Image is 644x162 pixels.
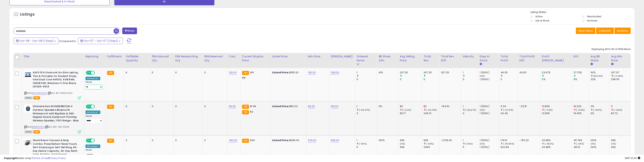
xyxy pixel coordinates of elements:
[463,112,478,115] div: 3
[424,112,439,115] div: 246.51
[596,28,614,34] button: Columns
[614,74,623,77] small: (-0.28%)
[424,105,439,108] div: 82
[400,55,420,62] div: Avg Selling Price
[542,139,572,142] div: 25.68%
[480,62,482,66] small: Days In Stock.
[175,71,200,74] div: 0
[24,96,33,100] span: All listings currently available for purchase on Amazon
[86,105,91,108] span: ON
[242,110,249,114] small: FBA
[107,55,122,58] div: Fulfillment
[242,55,269,62] div: Current Buybox Price
[501,71,518,74] div: 49.05
[611,62,613,66] small: Avg Win Price.
[465,142,473,145] small: (-80%)
[587,15,601,18] label: Deactivated
[591,142,596,145] small: (0%)
[424,55,438,62] div: Total Rev.
[86,139,91,142] span: ON
[611,78,631,81] div: 208.55
[308,55,328,58] div: Min Price
[501,145,518,149] div: 942.83
[574,112,589,115] div: 19.49%
[379,105,395,108] div: 0%
[400,145,422,149] div: 699
[501,78,518,81] div: 0
[107,71,114,75] small: FBA
[94,139,100,142] span: OFF
[591,71,609,74] div: 50%
[591,139,609,142] div: 100%
[574,78,589,81] div: 0%
[614,108,622,111] small: (-100%)
[591,105,609,108] div: 0%
[544,142,554,145] small: (-4.82%)
[441,71,458,74] div: 207.25
[465,108,476,111] small: (-66.67%)
[359,142,367,145] small: (-80%)
[86,55,104,58] div: Repricing
[357,71,377,74] div: 1
[229,55,239,58] div: Cost
[86,145,100,148] div: Win BuyBox *
[86,77,100,80] div: Amazon AI *
[480,112,499,115] div: 1 (100%)
[574,105,589,108] div: 19.22%
[357,78,377,81] div: 0
[24,105,81,133] div: ASIN:
[611,71,631,74] div: 207.97
[463,71,478,74] div: 1
[544,108,553,111] small: (-1.14%)
[379,71,395,74] div: 61%
[611,112,631,115] div: 82.72
[480,78,499,81] div: 1 (100%)
[593,74,603,77] small: (56.25%)
[229,104,236,108] a: 59.00
[204,55,226,62] div: FBA Reserved Qty
[204,71,224,74] div: 2
[611,139,631,142] div: 699
[480,142,485,145] small: (0%)
[331,104,338,108] a: 109.00
[32,156,48,160] a: Terms of Use
[272,104,289,108] b: Listed Price:
[272,71,289,74] b: Listed Price:
[45,125,69,128] span: | SKU: WC-YKLT-RSH9
[574,139,589,142] div: 45.79%
[48,92,72,95] span: | SKU: 8P-FWSQ-ECXU
[86,115,103,123] div: Preset:
[331,55,353,58] div: [PERSON_NAME]
[33,71,79,89] b: ASUS 15.6 Vivobook Go Slim Laptop, Thin & Portable for Student Study, Intel Dual Core N4500, 4GB ...
[152,71,171,74] div: 5
[357,112,377,115] div: 3
[33,105,79,123] b: Ultimate Ears WONDERBOOM 4 Outdoor Speakers Bluetooth Waterproof with Big Bass & 360-Degree Sound...
[250,71,254,74] span: 195
[357,145,377,149] div: 5
[126,55,149,62] div: Fulfillable Quantity
[32,92,47,95] a: B0CRDCW3Q3
[357,139,377,142] div: 1
[501,139,518,142] div: 179.51
[542,78,572,81] div: 0%
[272,138,289,142] b: Listed Price:
[229,138,237,142] a: 392.00
[59,39,76,43] span: Compared to:
[519,71,537,74] div: 49.05
[424,145,439,149] div: 3495
[591,145,609,149] div: 100%
[379,55,397,62] div: BB Share 24h.
[591,55,608,62] div: Avg BB Share
[24,71,81,99] div: ASIN:
[175,55,201,62] div: FBA Researching Qty
[94,105,100,108] span: OFF
[587,19,597,22] label: Archived
[126,139,147,142] div: 3
[441,55,459,62] div: Total Rev. Diff.
[530,10,635,14] p: Listing States:
[614,28,631,34] button: Actions
[463,78,478,81] div: 0
[592,47,631,51] div: Displaying 26 to 50 of 1059 items
[357,55,375,62] div: Ordered Items
[23,55,82,58] div: Title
